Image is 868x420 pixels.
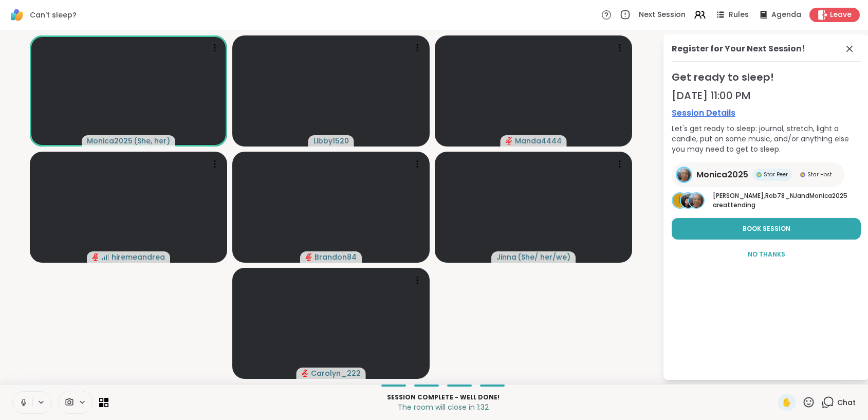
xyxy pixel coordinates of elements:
span: Next Session [639,10,686,20]
span: Star Peer [764,171,788,178]
img: Star Peer [756,172,762,177]
span: ( She/ her/we ) [518,252,570,262]
span: audio-muted [302,370,309,377]
button: Book Session [672,218,861,240]
span: hiremeandrea [112,252,165,262]
span: audio-muted [506,137,513,144]
img: Rob78_NJ [681,193,695,208]
span: Monica2025 [696,169,748,181]
span: Libby1520 [313,136,349,146]
span: Book Session [743,224,790,233]
p: Session Complete - well done! [115,393,771,402]
span: Jinna [496,252,516,262]
img: ShareWell Logomark [8,6,26,24]
span: Star Host [807,171,832,178]
img: Monica2025 [677,168,691,181]
span: audio-muted [305,253,312,261]
span: Chat [837,397,856,408]
p: are attending [713,191,861,210]
span: Can't sleep? [30,10,77,20]
img: Star Host [800,172,805,177]
p: The room will close in 1:32 [115,402,771,412]
span: Brandon84 [315,252,357,262]
div: [DATE] 11:00 PM [672,88,861,103]
span: Get ready to sleep! [672,70,861,84]
span: [PERSON_NAME] , [713,191,765,200]
span: Agenda [771,10,801,20]
span: Rob78_NJ and [765,191,809,200]
div: Register for Your Next Session! [672,43,805,55]
a: Session Details [672,107,861,119]
a: Monica2025Monica2025Star PeerStar PeerStar HostStar Host [672,162,844,187]
span: ✋ [782,396,792,409]
span: Monica2025 [87,136,133,146]
span: audio-muted [92,253,99,261]
img: Monica2025 [689,193,704,208]
span: Carolyn_222 [311,368,361,378]
span: No Thanks [748,250,785,259]
button: No Thanks [672,244,861,265]
span: Leave [830,10,852,20]
span: L [678,194,682,207]
span: Rules [729,10,749,20]
div: Let's get ready to sleep: journal, stretch, light a candle, put on some music, and/or anything el... [672,123,861,154]
span: ( She, her ) [134,136,170,146]
span: Manda4444 [515,136,562,146]
span: Monica2025 [809,191,847,200]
